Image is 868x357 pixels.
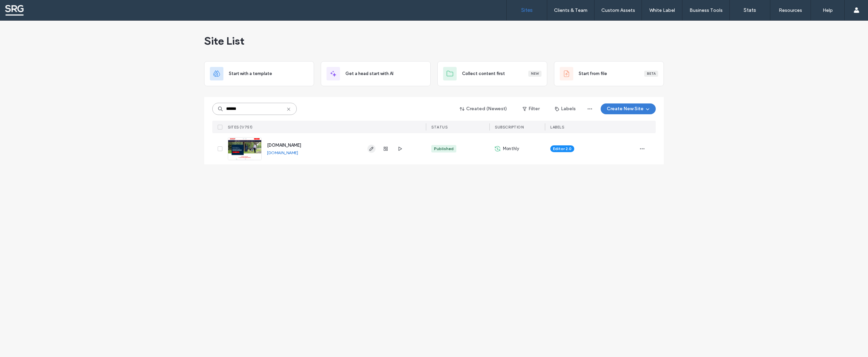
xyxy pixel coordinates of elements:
button: Filter [516,103,546,114]
label: Resources [779,7,802,13]
label: Business Tools [690,7,723,13]
button: Create New Site [601,103,656,114]
label: Stats [744,7,756,13]
span: SITES (1/751) [228,125,253,129]
div: Get a head start with AI [321,61,431,86]
span: Editor 2.0 [553,146,572,152]
a: [DOMAIN_NAME] [267,150,298,155]
div: Collect content firstNew [437,61,547,86]
label: Sites [521,7,533,13]
label: Help [823,7,833,13]
span: SUBSCRIPTION [495,125,524,129]
span: LABELS [550,125,564,129]
span: Get a head start with AI [345,70,393,77]
label: Custom Assets [601,7,635,13]
label: White Label [649,7,675,13]
span: Site List [204,34,244,48]
button: Labels [549,103,582,114]
span: Start with a template [229,70,272,77]
button: Created (Newest) [454,103,513,114]
label: Clients & Team [554,7,587,13]
span: Help [16,5,29,11]
a: [DOMAIN_NAME] [267,143,301,148]
div: Start with a template [204,61,314,86]
div: Beta [644,71,658,77]
span: STATUS [431,125,448,129]
div: Start from fileBeta [554,61,664,86]
div: New [528,71,541,77]
span: Monthly [503,145,519,152]
div: Published [434,146,454,152]
span: Collect content first [462,70,505,77]
span: Start from file [579,70,607,77]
